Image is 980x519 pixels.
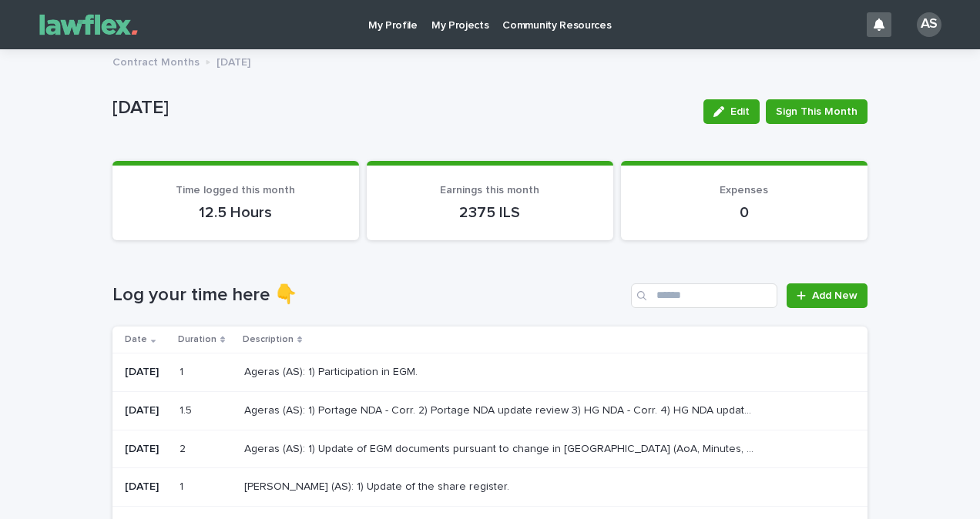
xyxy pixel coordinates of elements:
p: 1.5 [180,401,195,417]
p: 1 [180,363,186,379]
div: AS [917,12,941,37]
p: Ageras (AS): 1) Portage NDA - Corr. 2) Portage NDA update review 3) HG NDA - Corr. 4) HG NDA upda... [244,401,761,417]
img: Gnvw4qrBSHOAfo8VMhG6 [31,9,146,40]
p: [DATE] [125,443,167,456]
p: Ageras (AS): 1) Participation in EGM. [244,363,421,379]
p: [DATE] [216,52,250,69]
tr: [DATE]22 Ageras (AS): 1) Update of EGM documents pursuant to change in [GEOGRAPHIC_DATA] (AoA, Mi... [112,430,868,468]
p: [DATE] [125,366,167,379]
span: Expenses [720,185,768,196]
span: Add New [812,290,857,301]
span: Edit [730,106,750,117]
p: 2 [180,440,189,456]
p: [DATE] [125,480,167,494]
p: 2375 ILS [385,203,595,222]
tr: [DATE]11 [PERSON_NAME] (AS): 1) Update of the share register.[PERSON_NAME] (AS): 1) Update of the... [112,468,868,507]
p: 1 [180,477,186,494]
button: Edit [703,99,760,124]
span: Time logged this month [176,185,295,196]
p: Ageras (AS): 1) Update of EGM documents pursuant to change in Agena (AoA, Minutes, Notice, Proxy)... [244,440,761,456]
p: [DATE] [125,404,167,417]
p: [PERSON_NAME] (AS): 1) Update of the share register. [244,477,512,494]
span: Sign This Month [776,104,857,119]
span: Earnings this month [440,185,539,196]
p: 0 [639,203,849,222]
a: Add New [787,283,868,308]
button: Sign This Month [766,99,868,124]
input: Search [631,283,777,308]
tr: [DATE]11 Ageras (AS): 1) Participation in EGM.Ageras (AS): 1) Participation in EGM. [112,353,868,391]
p: Date [125,331,147,348]
p: [DATE] [112,97,691,119]
tr: [DATE]1.51.5 Ageras (AS): 1) Portage NDA - Corr. 2) Portage NDA update review 3) HG NDA - Corr. 4... [112,391,868,430]
p: 12.5 Hours [131,203,341,222]
p: Description [243,331,294,348]
h1: Log your time here 👇 [112,284,625,306]
p: Duration [178,331,216,348]
p: Contract Months [112,52,200,69]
